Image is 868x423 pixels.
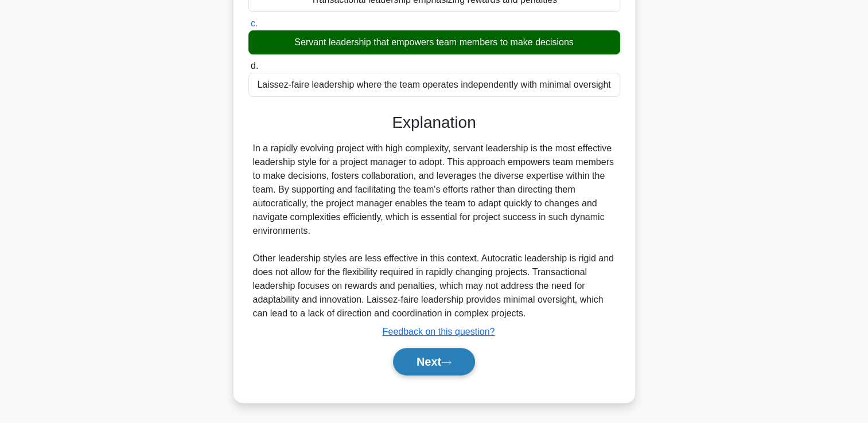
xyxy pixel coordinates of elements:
[248,73,620,97] div: Laissez-faire leadership where the team operates independently with minimal oversight
[251,61,258,70] span: d.
[383,327,495,336] a: Feedback on this question?
[253,142,616,320] div: In a rapidly evolving project with high complexity, servant leadership is the most effective lead...
[393,348,475,375] button: Next
[255,113,613,132] h3: Explanation
[251,18,258,28] span: c.
[248,30,620,54] div: Servant leadership that empowers team members to make decisions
